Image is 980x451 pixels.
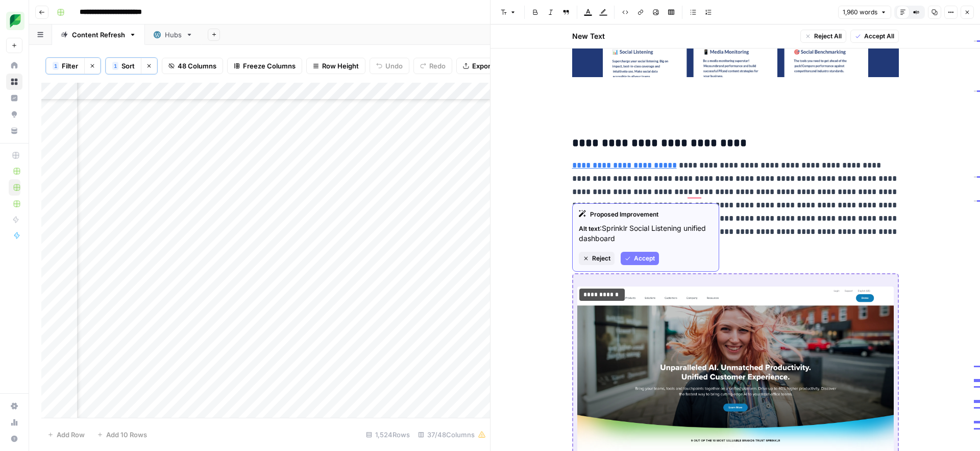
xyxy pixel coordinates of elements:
div: 1 [53,62,59,70]
span: Filter [62,61,78,71]
button: Add Row [41,426,91,443]
button: 1Filter [46,58,84,74]
li: : Sprinklr Social Listening unified dashboard [579,223,713,244]
button: Reject All [800,30,846,43]
button: 1Sort [106,58,141,74]
span: 1 [114,62,117,70]
button: Accept [621,252,659,265]
span: 1 [54,62,57,70]
img: SproutSocial Logo [6,12,24,30]
a: Insights [6,90,22,106]
div: Content Refresh [72,30,125,40]
span: Export CSV [472,61,508,71]
a: Opportunities [6,106,22,123]
a: Home [6,57,22,74]
span: Row Height [322,61,359,71]
span: Alt text [579,225,600,232]
span: Reject [592,254,610,263]
a: Hubs [145,25,202,45]
span: Add Row [57,430,85,440]
button: 48 Columns [162,58,223,74]
a: Browse [6,74,22,90]
span: Accept All [864,32,894,41]
button: Accept All [850,30,899,43]
span: Undo [385,61,403,71]
button: Workspace: SproutSocial [6,8,22,34]
span: Sort [121,61,135,71]
a: Settings [6,398,22,414]
button: 1,960 words [838,6,891,19]
button: Add 10 Rows [91,426,153,443]
button: Redo [413,58,452,74]
div: Proposed Improvement [579,210,713,219]
button: Undo [370,58,409,74]
button: Export CSV [456,58,515,74]
h2: New Text [572,31,605,41]
span: Reject All [814,32,842,41]
span: 1,960 words [843,8,877,17]
button: Row Height [306,58,365,74]
a: Your Data [6,123,22,139]
button: Help + Support [6,431,22,447]
a: Content Refresh [52,25,145,45]
div: 1,524 Rows [362,426,414,443]
a: Usage [6,414,22,431]
div: 37/48 Columns [414,426,490,443]
span: Redo [429,61,446,71]
span: Freeze Columns [243,61,296,71]
button: Reject [579,252,615,265]
div: Hubs [165,30,182,40]
div: 1 [112,62,118,70]
span: Accept [634,254,655,263]
span: 48 Columns [178,61,216,71]
button: Freeze Columns [227,58,302,74]
span: Add 10 Rows [106,430,147,440]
